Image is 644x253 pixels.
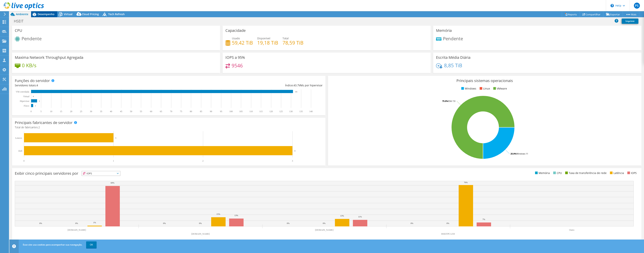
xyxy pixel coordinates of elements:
h4: 8,85 TiB [444,63,462,67]
text: 90 [210,110,212,113]
span: Pendente [443,35,463,42]
text: 15% [216,213,220,215]
text: 11% [358,216,362,218]
h3: Principais sistemas operacionais [331,79,639,83]
text: 3 [294,150,295,152]
span: PS [634,3,640,9]
a: OK [86,241,97,248]
h4: 9546 [232,63,243,68]
text: 25 [80,110,82,113]
span: Virtual [64,12,72,16]
h4: 78,59 TiB [282,41,303,45]
text: 15 [60,110,62,113]
span: Tech Refresh [108,12,125,16]
h3: Memória [436,28,452,33]
text: 95 [220,110,222,113]
text: 65 [160,110,162,113]
text: 1 [113,160,114,162]
span: 43.7 [294,84,299,87]
tspan: Windows 11 [516,152,528,155]
text: 140 [309,110,313,113]
h3: Principais fabricantes de servidor [15,121,72,125]
text: 69% [111,182,114,184]
text: 1% [93,221,96,224]
text: 135 [299,110,303,113]
text: 131 [295,91,297,93]
span: Ambiente [16,12,28,16]
h3: Funções do servidor [15,79,50,83]
tspan: 25.0% [511,152,516,155]
text: 45 [120,110,122,113]
text: 1 [35,105,36,107]
text: 80 [190,110,192,113]
text: 10 [50,110,52,113]
span: 4 [37,84,38,87]
li: Memória [534,171,550,175]
text: 40 [110,110,112,113]
text: 1 [115,137,116,139]
span: Esse site usa cookies para acompanhar sua navegação. [23,243,82,246]
text: 3 [292,160,293,162]
text: 0% [75,222,78,224]
h3: CPU [15,28,22,33]
text: Virtual [23,95,30,98]
text: 50 [130,110,132,113]
span: Pendente [22,35,42,42]
tspan: Físico [24,104,29,107]
span: Usado [232,37,240,40]
span: IOPS [82,171,120,176]
text: Outro [569,229,574,231]
text: 13% [340,215,344,217]
svg: \n [610,4,614,7]
h3: Escrita Média Diária [436,55,470,60]
a: Reports [562,11,580,17]
text: Dell [18,150,22,152]
text: 120 [269,110,273,113]
text: 3 [39,100,40,102]
li: Taxa de transferência de rede [564,171,607,175]
span: Total [282,37,289,40]
text: 0 [31,110,32,113]
div: Servidores totais: [15,83,169,87]
text: 130 [289,110,293,113]
text: 7% [482,218,485,220]
text: 0% [199,222,202,224]
li: Windows [460,87,476,91]
span: 2 [38,125,40,129]
text: 13% [234,214,238,216]
text: [DOMAIN_NAME] [68,229,86,231]
text: 0% [39,222,42,224]
h4: 19,18 TiB [257,41,278,45]
text: 70 [170,110,172,113]
a: Compartilhar [580,11,603,17]
text: Hipervisor [20,100,29,102]
text: 0% [287,222,290,224]
text: 70% [464,181,468,184]
a: Exportar [603,11,623,17]
text: 0 [33,96,34,97]
li: Latência [609,171,624,175]
a: Imprimir [622,19,638,24]
li: CPU [552,171,562,175]
text: 0% [411,222,413,224]
h1: HSEIT [12,19,29,23]
text: 20 [70,110,72,113]
text: 0% [446,222,449,224]
text: 0% [323,222,326,224]
li: Linux [479,87,490,91]
li: VMware [492,87,507,91]
span: Disponível [257,37,270,40]
span: Desempenho [38,12,54,16]
text: 110 [249,110,253,113]
text: 0% [163,222,166,224]
text: 75 [180,110,182,113]
text: 105 [239,110,243,113]
a: Mais [623,11,639,17]
span: Cloud Pricing [82,12,99,16]
li: IOPS [626,171,637,175]
h3: Capacidade [225,28,246,33]
text: 115 [259,110,263,113]
text: VM convidada [16,90,29,93]
text: 2 [202,160,203,162]
text: 60 [150,110,152,113]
